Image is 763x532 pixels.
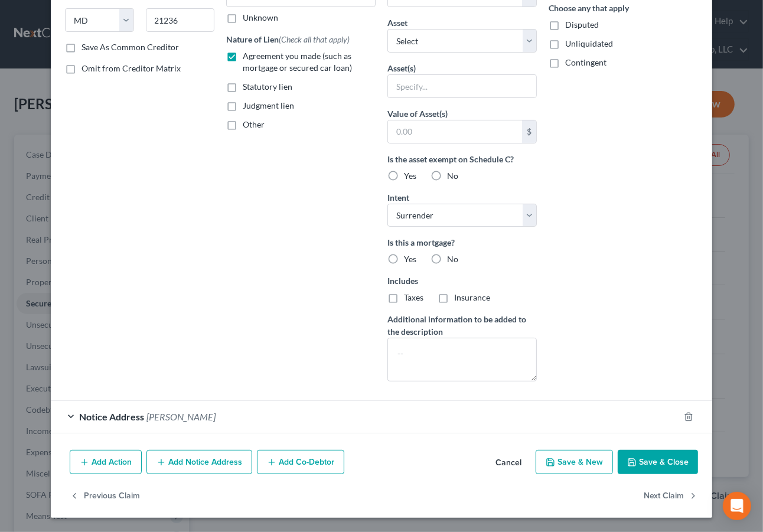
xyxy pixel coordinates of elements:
label: Is this a mortgage? [387,236,537,249]
label: Save As Common Creditor [81,41,179,53]
button: Next Claim [644,484,698,508]
span: Omit from Creditor Matrix [81,63,181,73]
span: Insurance [454,292,490,302]
div: $ [522,120,536,143]
label: Includes [387,275,537,287]
span: Statutory lien [243,81,292,92]
button: Add Co-Debtor [257,450,344,475]
span: No [447,171,458,181]
span: Contingent [565,57,607,67]
span: Other [243,119,265,129]
input: 0.00 [388,120,522,143]
span: Yes [404,171,416,181]
label: Value of Asset(s) [387,107,448,120]
input: Specify... [388,75,536,97]
span: No [447,254,458,264]
span: Unliquidated [565,38,613,48]
span: Asset [387,18,407,28]
label: Unknown [243,12,278,24]
label: Nature of Lien [226,33,350,45]
span: Yes [404,254,416,264]
label: Is the asset exempt on Schedule C? [387,153,537,165]
label: Asset(s) [387,62,416,74]
span: [PERSON_NAME] [146,411,216,422]
span: Taxes [404,292,423,302]
button: Save & New [536,450,613,475]
span: Judgment lien [243,100,294,110]
label: Additional information to be added to the description [387,313,537,338]
span: Agreement you made (such as mortgage or secured car loan) [243,51,352,73]
span: Notice Address [79,411,144,422]
button: Save & Close [618,450,698,475]
label: Choose any that apply [549,2,698,14]
div: Open Intercom Messenger [723,492,751,520]
button: Cancel [486,451,531,475]
button: Add Action [70,450,142,475]
span: (Check all that apply) [279,34,350,44]
button: Add Notice Address [146,450,252,475]
input: Enter zip... [146,8,215,32]
span: Disputed [565,19,599,30]
button: Previous Claim [70,484,140,508]
label: Intent [387,191,409,204]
